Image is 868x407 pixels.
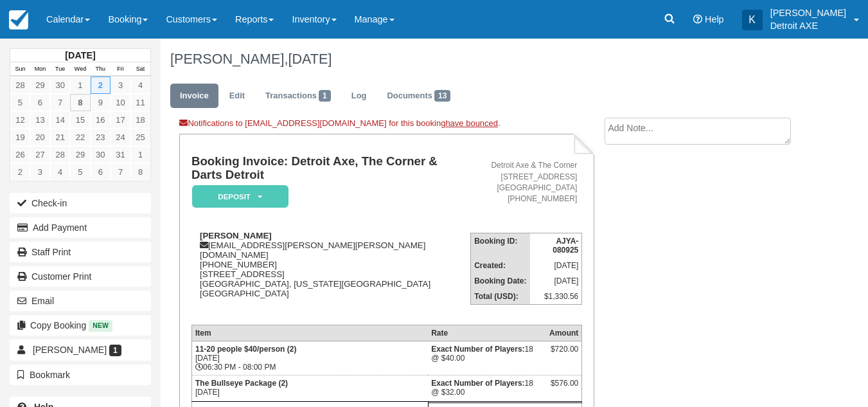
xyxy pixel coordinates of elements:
[30,146,50,163] a: 27
[10,94,30,111] a: 5
[191,185,284,208] a: Deposit
[10,111,30,129] a: 12
[10,266,151,287] a: Customer Print
[471,233,530,258] th: Booking ID:
[220,84,254,109] a: Edit
[475,160,577,204] address: Detroit Axe & The Corner [STREET_ADDRESS] [GEOGRAPHIC_DATA] [PHONE_NUMBER]
[111,94,130,111] a: 10
[50,146,70,163] a: 28
[50,94,70,111] a: 7
[30,111,50,129] a: 13
[89,320,112,331] span: New
[65,50,95,60] strong: [DATE]
[10,129,30,146] a: 19
[10,242,151,262] a: Staff Print
[70,111,90,129] a: 15
[50,77,70,94] a: 30
[179,118,594,134] div: Notifications to [EMAIL_ADDRESS][DOMAIN_NAME] for this booking .
[10,193,151,213] button: Check-in
[428,375,541,402] td: 18 @ $32.00
[91,111,111,129] a: 16
[111,77,130,94] a: 3
[70,129,90,146] a: 22
[342,84,376,109] a: Log
[70,146,90,163] a: 29
[170,51,802,67] h1: [PERSON_NAME],
[553,237,578,255] strong: AJYA-080925
[91,146,111,163] a: 30
[191,155,470,181] h1: Booking Invoice: Detroit Axe, The Corner & Darts Detroit
[130,111,150,129] a: 18
[91,129,111,146] a: 23
[471,289,530,305] th: Total (USD):
[530,273,582,289] td: [DATE]
[130,163,150,181] a: 8
[10,339,151,360] a: [PERSON_NAME] 1
[111,146,130,163] a: 31
[10,291,151,311] button: Email
[30,163,50,181] a: 3
[111,62,130,77] th: Fri
[70,94,90,111] a: 8
[50,111,70,129] a: 14
[111,111,130,129] a: 17
[428,341,541,375] td: 18 @ $40.00
[770,19,846,32] p: Detroit AXE
[705,14,724,24] span: Help
[191,231,470,314] div: [EMAIL_ADDRESS][PERSON_NAME][PERSON_NAME][DOMAIN_NAME] [PHONE_NUMBER] [STREET_ADDRESS] [GEOGRAPHI...
[130,94,150,111] a: 11
[10,315,151,336] button: Copy Booking New
[30,62,50,77] th: Mon
[191,375,428,402] td: [DATE]
[10,163,30,181] a: 2
[431,345,524,354] strong: Exact Number of Players
[109,345,121,356] span: 1
[10,77,30,94] a: 28
[50,62,70,77] th: Tue
[742,10,763,30] div: K
[10,146,30,163] a: 26
[30,129,50,146] a: 20
[30,94,50,111] a: 6
[431,379,524,388] strong: Exact Number of Players
[130,62,150,77] th: Sat
[50,129,70,146] a: 21
[130,77,150,94] a: 4
[195,345,296,354] strong: 11-20 people $40/person (2)
[70,77,90,94] a: 1
[471,258,530,273] th: Created:
[191,325,428,341] th: Item
[192,185,288,208] em: Deposit
[91,77,111,94] a: 2
[30,77,50,94] a: 29
[10,365,151,385] button: Bookmark
[428,325,541,341] th: Rate
[200,231,272,240] strong: [PERSON_NAME]
[91,163,111,181] a: 6
[50,163,70,181] a: 4
[70,163,90,181] a: 5
[130,129,150,146] a: 25
[319,90,331,102] span: 1
[544,379,578,398] div: $576.00
[33,345,107,355] span: [PERSON_NAME]
[91,94,111,111] a: 9
[10,62,30,77] th: Sun
[170,84,218,109] a: Invoice
[445,118,498,128] a: have bounced
[111,163,130,181] a: 7
[130,146,150,163] a: 1
[541,325,582,341] th: Amount
[256,84,341,109] a: Transactions1
[530,289,582,305] td: $1,330.56
[288,51,332,67] span: [DATE]
[693,15,702,24] i: Help
[70,62,90,77] th: Wed
[111,129,130,146] a: 24
[9,10,28,30] img: checkfront-main-nav-mini-logo.png
[195,379,288,388] strong: The Bullseye Package (2)
[191,341,428,375] td: [DATE] 06:30 PM - 08:00 PM
[434,90,450,102] span: 13
[91,62,111,77] th: Thu
[10,217,151,238] button: Add Payment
